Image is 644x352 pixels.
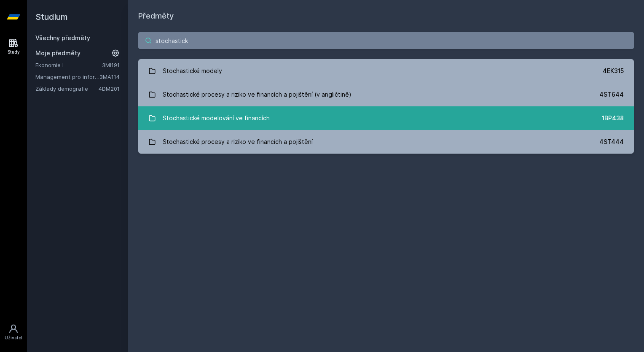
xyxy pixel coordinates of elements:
[163,86,352,103] div: Stochastické procesy a riziko ve financích a pojištění (v angličtině)
[603,67,624,75] div: 4EK315
[99,85,120,92] a: 4DM201
[35,73,99,81] a: Management pro informatiky a statistiky
[35,61,102,69] a: Ekonomie I
[163,110,270,127] div: Stochastické modelování ve financích
[602,114,624,122] div: 1BP438
[35,49,80,57] span: Moje předměty
[102,62,120,68] a: 3MI191
[35,84,99,93] a: Základy demografie
[8,49,20,55] div: Study
[138,32,634,49] input: Název nebo ident předmětu…
[138,106,634,130] a: Stochastické modelování ve financích 1BP438
[35,34,90,41] a: Všechny předměty
[99,73,120,80] a: 3MA114
[599,90,624,99] div: 4ST644
[5,335,22,341] div: Uživatel
[138,59,634,83] a: Stochastické modely 4EK315
[2,34,25,60] a: Study
[163,62,222,79] div: Stochastické modely
[599,138,624,146] div: 4ST444
[138,83,634,106] a: Stochastické procesy a riziko ve financích a pojištění (v angličtině) 4ST644
[138,130,634,154] a: Stochastické procesy a riziko ve financích a pojištění 4ST444
[138,10,634,22] h1: Předměty
[2,320,25,345] a: Uživatel
[163,133,313,150] div: Stochastické procesy a riziko ve financích a pojištění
